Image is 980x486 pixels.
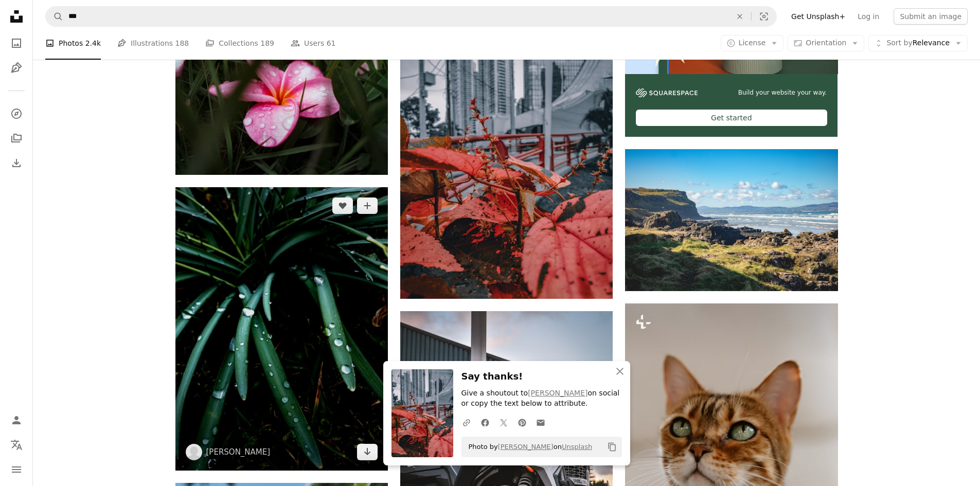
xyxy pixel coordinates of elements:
button: Clear [728,7,751,26]
a: Share over email [531,412,550,433]
div: Get started [636,110,827,126]
span: 61 [327,38,336,49]
button: Visual search [752,7,776,26]
button: Submit an image [894,8,968,25]
span: Orientation [806,39,846,47]
img: file-1606177908946-d1eed1cbe4f5image [636,88,698,97]
span: Photo by on [464,439,593,455]
img: a pink flower with water droplets on it [175,15,388,175]
span: 188 [175,38,189,49]
a: [PERSON_NAME] [206,447,271,457]
a: Log in / Sign up [6,410,27,430]
a: Unsplash [562,443,592,451]
a: a close up of a cat with green eyes [625,442,838,452]
button: Language [6,435,27,455]
a: Get Unsplash+ [785,8,851,25]
a: Explore [6,103,27,124]
a: Illustrations 188 [117,27,189,60]
button: Sort byRelevance [868,35,968,51]
a: a view of the ocean from a rocky cliff [625,215,838,224]
a: Photos [6,33,27,53]
button: Copy to clipboard [603,438,621,456]
button: Orientation [788,35,864,51]
a: [PERSON_NAME] [528,389,587,397]
img: a bunch of red leaves on a tree [400,15,613,299]
img: a view of the ocean from a rocky cliff [625,149,838,291]
span: Relevance [886,38,950,48]
a: [PERSON_NAME] [498,443,554,451]
a: Download [357,444,378,460]
button: License [721,35,784,51]
img: Go to Jakub Neskora's profile [186,444,202,460]
span: 189 [260,38,274,49]
a: Collections [6,128,27,149]
button: Search Unsplash [46,7,63,26]
a: Collections 189 [205,27,274,60]
button: Like [332,197,353,214]
a: Share on Twitter [494,412,513,433]
a: Illustrations [6,58,27,78]
a: Share on Pinterest [513,412,531,433]
span: Sort by [886,39,912,47]
button: Add to Collection [357,197,378,214]
a: Users 61 [291,27,336,60]
button: Menu [6,459,27,480]
a: Log in [851,8,885,25]
a: Share on Facebook [476,412,494,433]
img: water droplets on green grass [175,187,388,471]
a: water droplets on green grass [175,324,388,333]
h3: Say thanks! [461,369,622,384]
a: Home — Unsplash [6,6,27,29]
p: Give a shoutout to on social or copy the text below to attribute. [461,388,622,409]
a: a pink flower with water droplets on it [175,90,388,99]
form: Find visuals sitewide [45,6,777,27]
a: Download History [6,153,27,173]
a: a bunch of red leaves on a tree [400,152,613,161]
span: License [739,39,766,47]
span: Build your website your way. [738,88,827,97]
